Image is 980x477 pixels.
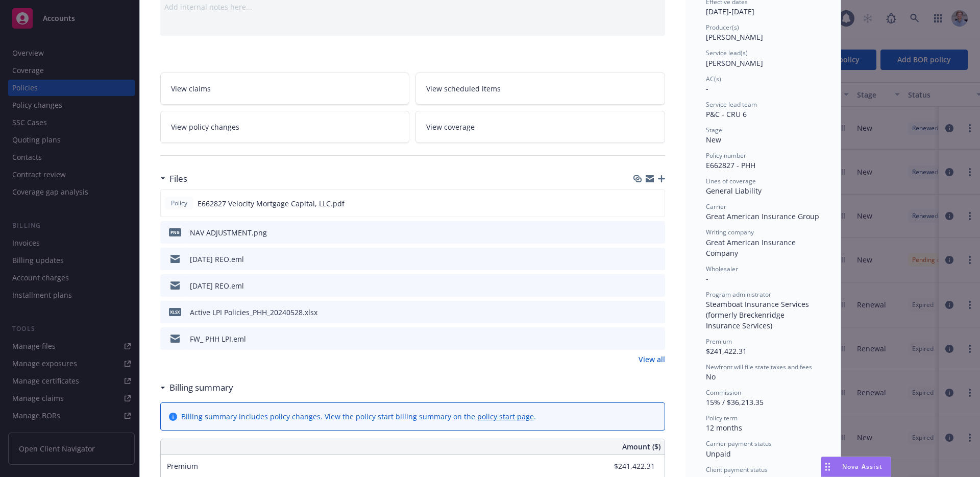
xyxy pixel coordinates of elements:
span: Nova Assist [842,462,883,471]
span: No [706,372,716,381]
button: download file [635,227,644,238]
a: View all [639,354,665,365]
div: [DATE] REO.eml [190,280,244,291]
button: Nova Assist [821,457,891,477]
span: Newfront will file state taxes and fees [706,363,812,371]
span: xlsx [169,308,181,316]
span: Amount ($) [622,441,660,452]
span: Producer(s) [706,23,739,32]
span: [PERSON_NAME] [706,32,763,42]
div: FW_ PHH LPI.eml [190,333,246,344]
span: General Liability [706,186,762,196]
span: Carrier payment status [706,439,772,448]
span: Premium [706,337,732,346]
span: Policy number [706,151,746,160]
div: Billing summary includes policy changes. View the policy start billing summary on the . [181,411,536,422]
span: P&C - CRU 6 [706,109,747,119]
a: policy start page [477,412,534,421]
div: Add internal notes here... [164,2,661,12]
span: Wholesaler [706,265,738,273]
div: Drag to move [821,457,834,476]
span: Stage [706,126,722,134]
span: Program administrator [706,290,771,299]
span: [PERSON_NAME] [706,58,763,68]
button: download file [635,333,644,344]
span: 12 months [706,423,742,433]
span: View coverage [426,122,475,132]
h3: Billing summary [169,381,233,394]
span: Writing company [706,228,754,236]
button: preview file [652,280,661,291]
span: Service lead(s) [706,49,748,57]
button: download file [635,307,644,318]
span: E662827 Velocity Mortgage Capital, LLC.pdf [198,198,345,209]
div: Billing summary [160,381,233,394]
h3: Files [169,172,187,185]
div: Files [160,172,187,185]
span: Service lead team [706,100,757,109]
span: Carrier [706,202,726,211]
a: View coverage [415,111,665,143]
button: download file [635,198,643,209]
a: View claims [160,73,410,105]
span: New [706,135,721,145]
span: AC(s) [706,75,721,83]
button: download file [635,254,644,265]
span: Steamboat Insurance Services (formerly Breckenridge Insurance Services) [706,299,811,330]
div: NAV ADJUSTMENT.png [190,227,267,238]
span: View claims [171,83,211,94]
span: 15% / $36,213.35 [706,397,764,407]
span: Great American Insurance Company [706,237,798,258]
span: Premium [167,461,198,471]
button: preview file [651,198,660,209]
button: preview file [652,333,661,344]
span: Unpaid [706,449,731,459]
span: Client payment status [706,465,768,474]
a: View policy changes [160,111,410,143]
span: Lines of coverage [706,177,756,185]
span: Great American Insurance Group [706,211,819,221]
span: View policy changes [171,122,239,132]
button: download file [635,280,644,291]
span: Policy [169,199,189,208]
span: $241,422.31 [706,346,747,356]
input: 0.00 [595,459,661,474]
span: - [706,84,708,93]
span: - [706,274,708,283]
span: png [169,228,181,236]
div: [DATE] REO.eml [190,254,244,265]
button: preview file [652,254,661,265]
span: Policy term [706,414,738,422]
span: E662827 - PHH [706,160,755,170]
button: preview file [652,227,661,238]
a: View scheduled items [415,73,665,105]
button: preview file [652,307,661,318]
div: Active LPI Policies_PHH_20240528.xlsx [190,307,317,318]
span: View scheduled items [426,83,501,94]
span: Commission [706,388,741,397]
